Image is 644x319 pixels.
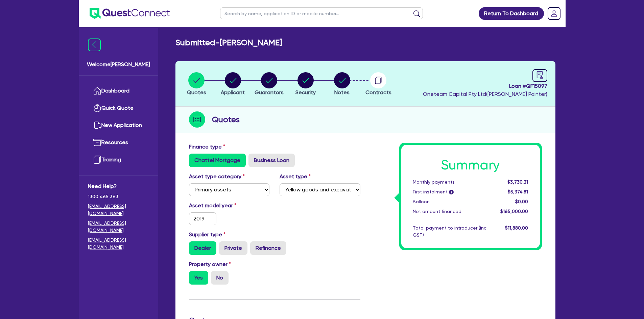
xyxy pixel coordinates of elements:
input: Search by name, application ID or mobile number... [220,7,423,19]
span: i [449,190,454,194]
a: [EMAIL_ADDRESS][DOMAIN_NAME] [88,237,149,251]
label: Private [219,241,247,255]
label: Chattel Mortgage [189,154,246,167]
h2: Quotes [212,113,240,126]
img: icon-menu-close [88,38,101,51]
span: Security [295,89,316,96]
span: Oneteam Capital Pty Ltd ( [PERSON_NAME] Pointer ) [423,91,547,97]
div: Net amount financed [408,208,492,215]
button: Guarantors [254,72,284,97]
span: Loan # QF15097 [423,82,547,90]
label: Business Loan [248,154,295,167]
span: Guarantors [255,89,284,96]
span: Welcome [PERSON_NAME] [87,60,150,69]
span: $5,374.81 [508,189,528,194]
label: Asset model year [184,202,275,210]
label: Asset type [280,172,311,181]
h2: Submitted - [PERSON_NAME] [175,38,282,48]
a: Dashboard [88,82,149,100]
a: audit [532,69,547,82]
button: Applicant [220,72,245,97]
button: Contracts [365,72,392,97]
a: New Application [88,117,149,134]
a: Training [88,151,149,168]
a: Resources [88,134,149,151]
div: Total payment to introducer (inc GST) [408,224,492,239]
span: Notes [334,89,350,96]
a: Quick Quote [88,100,149,117]
div: First instalment [408,188,492,195]
label: Supplier type [189,231,225,239]
a: [EMAIL_ADDRESS][DOMAIN_NAME] [88,220,149,234]
button: Notes [334,72,351,97]
label: No [211,271,229,285]
span: $11,880.00 [505,225,528,231]
img: quick-quote [93,104,101,112]
button: Quotes [187,72,207,97]
label: Refinance [250,241,286,255]
label: Asset type category [189,172,245,181]
img: step-icon [189,111,205,128]
div: Monthly payments [408,179,492,186]
img: quest-connect-logo-blue [90,8,170,19]
div: Balloon [408,198,492,205]
span: $0.00 [515,199,528,204]
a: [EMAIL_ADDRESS][DOMAIN_NAME] [88,203,149,217]
img: training [93,156,101,164]
span: audit [536,71,544,79]
span: $165,000.00 [500,209,528,214]
label: Yes [189,271,208,285]
span: Contracts [365,89,391,96]
span: Applicant [221,89,245,96]
span: Quotes [187,89,206,96]
label: Finance type [189,143,225,151]
span: $3,730.31 [507,179,528,185]
a: Dropdown toggle [545,5,563,22]
a: Return To Dashboard [479,7,544,20]
span: Need Help? [88,182,149,190]
span: 1300 465 363 [88,193,149,200]
button: Security [295,72,316,97]
h1: Summary [413,157,528,173]
img: resources [93,138,101,147]
label: Property owner [189,260,231,268]
label: Dealer [189,241,216,255]
img: new-application [93,121,101,129]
